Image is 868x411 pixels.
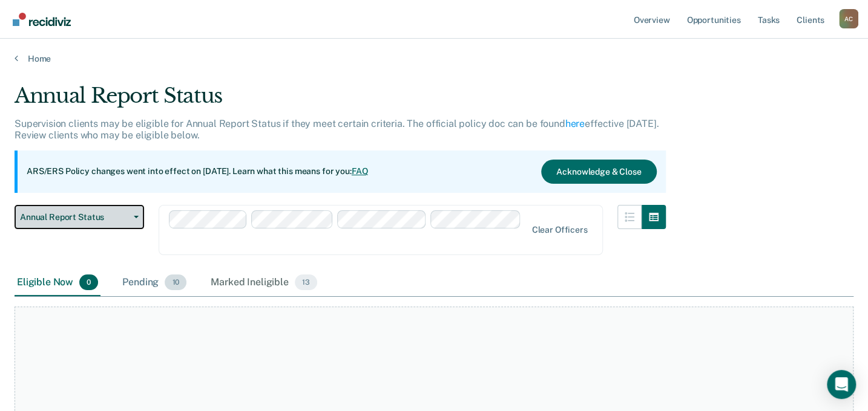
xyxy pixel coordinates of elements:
span: 0 [79,274,98,290]
div: Annual Report Status [15,83,666,118]
button: Profile dropdown button [839,9,858,28]
button: Annual Report Status [15,205,144,229]
div: Open Intercom Messenger [827,370,856,399]
div: Eligible Now0 [15,270,100,296]
button: Acknowledge & Close [541,160,656,184]
span: 10 [165,274,186,290]
a: Home [15,53,853,64]
div: Pending10 [120,270,189,296]
span: Annual Report Status [20,212,129,222]
img: Recidiviz [13,13,71,26]
a: here [565,118,585,129]
p: Supervision clients may be eligible for Annual Report Status if they meet certain criteria. The o... [15,118,659,141]
p: ARS/ERS Policy changes went into effect on [DATE]. Learn what this means for you: [27,166,368,178]
div: A C [839,9,858,28]
span: 13 [295,274,317,290]
div: Marked Ineligible13 [208,270,319,296]
a: FAQ [352,166,369,176]
div: Clear officers [531,225,587,235]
